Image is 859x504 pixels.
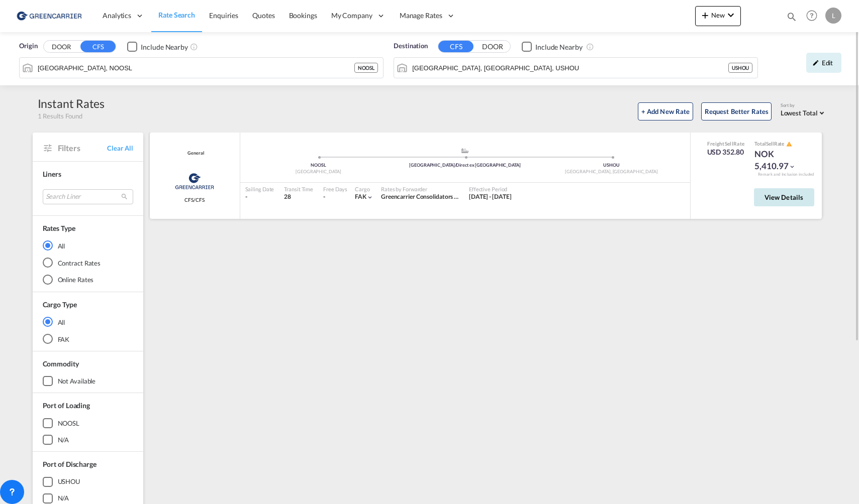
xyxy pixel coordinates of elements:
[58,493,69,502] div: N/A
[20,58,383,78] md-input-container: Oslo, NOOSL
[522,41,583,52] md-checkbox: Checkbox No Ink
[43,493,133,503] md-checkbox: N/A
[107,144,133,153] span: Clear All
[469,193,512,200] span: [DATE] - [DATE]
[43,300,77,310] div: Cargo Type
[58,143,108,154] span: Filters
[289,11,317,20] span: Bookings
[355,185,373,193] div: Cargo
[127,41,188,52] md-checkbox: Checkbox No Ink
[245,162,392,169] div: NOOSL
[754,148,805,172] div: NOK 5,410.97
[43,477,133,487] md-checkbox: USHOU
[44,41,79,53] button: DOOR
[438,41,473,52] button: CFS
[366,194,373,201] md-icon: icon-chevron-down
[245,185,274,193] div: Sailing Date
[38,60,354,75] input: Search by Port
[252,11,274,20] span: Quotes
[825,8,841,24] div: L
[43,460,97,468] span: Port of Discharge
[394,41,428,51] span: Destination
[43,435,133,445] md-checkbox: N/A
[331,11,372,21] span: My Company
[58,477,80,486] div: USHOU
[766,141,774,147] span: Sell
[245,169,392,175] div: [GEOGRAPHIC_DATA]
[786,11,797,22] md-icon: icon-magnify
[355,193,366,200] span: FAK
[141,42,188,52] div: Include Nearby
[43,258,133,268] md-radio-button: Contract Rates
[15,5,83,27] img: e39c37208afe11efa9cb1d7a6ea7d6f5.png
[58,435,69,444] div: N/A
[459,148,471,153] md-icon: assets/icons/custom/ship-fill.svg
[699,11,737,19] span: New
[43,240,133,250] md-radio-button: All
[535,42,583,52] div: Include Nearby
[245,193,274,201] div: -
[43,223,75,233] div: Rates Type
[803,7,820,24] span: Help
[103,11,131,21] span: Analytics
[185,150,204,157] div: Contract / Rate Agreement / Tariff / Spot Pricing Reference Number: General
[538,169,685,175] div: [GEOGRAPHIC_DATA], [GEOGRAPHIC_DATA]
[323,193,325,201] div: -
[785,140,792,148] button: icon-alert
[412,60,728,75] input: Search by Port
[699,9,711,21] md-icon: icon-plus 400-fg
[38,95,105,111] div: Instant Rates
[43,275,133,285] md-radio-button: Online Rates
[786,11,797,26] div: icon-magnify
[43,418,133,428] md-checkbox: NOOSL
[354,63,378,73] div: NOOSL
[400,11,442,21] span: Manage Rates
[80,41,116,52] button: CFS
[812,59,819,66] md-icon: icon-pencil
[381,185,459,193] div: Rates by Forwarder
[789,163,796,170] md-icon: icon-chevron-down
[786,141,792,147] md-icon: icon-alert
[695,6,741,26] button: icon-plus 400-fgNewicon-chevron-down
[38,111,83,120] span: 1 Results Found
[725,141,733,147] span: Sell
[475,41,510,53] button: DOOR
[707,147,745,157] div: USD 352.80
[19,41,37,51] span: Origin
[158,11,195,19] span: Rate Search
[381,193,520,200] span: Greencarrier Consolidators ([GEOGRAPHIC_DATA])
[43,401,90,410] span: Port of Loading
[284,193,313,201] div: 28
[638,102,693,120] button: + Add New Rate
[754,140,805,148] div: Total Rate
[392,162,538,169] div: [GEOGRAPHIC_DATA]/Direct ex [GEOGRAPHIC_DATA]
[323,185,347,193] div: Free Days
[58,419,80,428] div: NOOSL
[381,193,459,201] div: Greencarrier Consolidators (Norway)
[728,63,753,73] div: USHOU
[469,193,512,201] div: 01 Sep 2025 - 30 Sep 2025
[781,109,818,117] span: Lowest Total
[172,169,217,194] img: Greencarrier Consolidators
[781,106,827,118] md-select: Select: Lowest Total
[184,196,204,203] span: CFS/CFS
[43,317,133,327] md-radio-button: All
[469,185,512,193] div: Effective Period
[750,172,822,177] div: Remark and Inclusion included
[284,185,313,193] div: Transit Time
[707,140,745,147] div: Freight Rate
[209,11,238,20] span: Enquiries
[725,9,737,21] md-icon: icon-chevron-down
[701,102,772,120] button: Request Better Rates
[765,193,804,201] span: View Details
[394,58,757,78] md-input-container: Houston, TX, USHOU
[43,334,133,344] md-radio-button: FAK
[803,7,825,25] div: Help
[586,43,594,51] md-icon: Unchecked: Ignores neighbouring ports when fetching rates.Checked : Includes neighbouring ports w...
[58,376,96,386] div: not available
[185,150,204,157] span: General
[43,170,61,178] span: Liners
[43,359,79,368] span: Commodity
[806,53,841,73] div: icon-pencilEdit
